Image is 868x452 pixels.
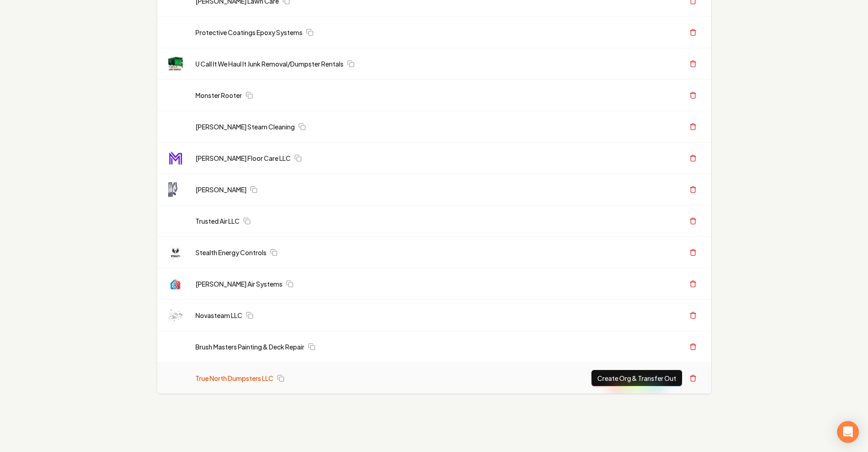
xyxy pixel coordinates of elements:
a: Trusted Air LLC [195,216,240,226]
img: Stealth Energy Controls logo [168,245,183,260]
a: [PERSON_NAME] Air Systems [195,279,282,288]
a: [PERSON_NAME] Floor Care LLC [195,154,291,163]
img: Steve D Handyman logo [168,182,183,197]
a: [PERSON_NAME] [195,185,247,194]
a: U Call It We Haul It Junk Removal/Dumpster Rentals [195,59,344,68]
img: Ellison Air Systems logo [168,277,183,291]
a: Monster Rooter [195,91,242,100]
img: Novasteam LLC logo [168,308,183,323]
a: [PERSON_NAME] Steam Cleaning [195,122,295,131]
img: Magic Masters Floor Care LLC logo [168,151,183,165]
a: Protective Coatings Epoxy Systems [195,28,303,37]
img: U Call It We Haul It Junk Removal/Dumpster Rentals logo [168,56,183,71]
a: Stealth Energy Controls [195,248,267,257]
button: Create Org & Transfer Out [591,370,682,386]
a: Brush Masters Painting & Deck Repair [195,342,304,351]
div: Open Intercom Messenger [837,421,859,443]
a: Novasteam LLC [195,311,242,320]
a: True North Dumpsters LLC [195,374,273,383]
